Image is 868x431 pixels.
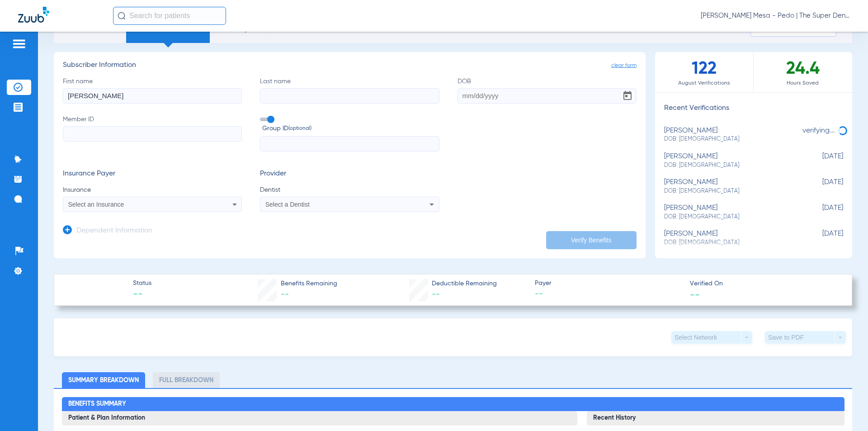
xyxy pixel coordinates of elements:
button: Open calendar [618,87,637,105]
span: DOB: [DEMOGRAPHIC_DATA] [664,187,798,195]
span: Deductible Remaining [432,279,497,289]
span: verifying... [802,127,835,134]
span: -- [432,290,440,298]
span: Insurance [63,185,242,194]
li: Full Breakdown [153,372,220,388]
span: Select an Insurance [68,201,124,208]
img: Search Icon [118,12,126,20]
iframe: Chat Widget [823,388,868,431]
h3: Patient & Plan Information [62,411,577,426]
h3: Recent History [587,411,844,426]
input: Last name [260,88,439,104]
span: -- [281,290,289,298]
span: Benefits Remaining [281,279,337,289]
div: [PERSON_NAME] [664,204,798,221]
div: [PERSON_NAME] [664,178,798,195]
img: hamburger-icon [12,38,26,49]
h3: Dependent Information [76,227,152,236]
span: [DATE] [798,230,843,246]
span: DOB: [DEMOGRAPHIC_DATA] [664,135,798,143]
span: -- [690,289,700,299]
h3: Recent Verifications [655,104,852,113]
span: Group ID [262,124,439,133]
h3: Subscriber Information [63,61,637,70]
span: DOB: [DEMOGRAPHIC_DATA] [664,161,798,170]
div: 122 [655,52,754,92]
button: Verify Benefits [546,231,637,249]
span: Dentist [260,185,439,194]
input: Search for patients [113,7,226,25]
span: Payer [535,279,682,288]
h3: Insurance Payer [63,170,242,179]
img: Zuub Logo [18,7,49,23]
input: Member ID [63,126,242,142]
span: DOB: [DEMOGRAPHIC_DATA] [664,213,798,221]
span: Status [133,279,151,288]
span: August Verifications [655,79,753,88]
div: 24.4 [754,52,852,92]
div: [PERSON_NAME] [664,127,798,143]
span: -- [133,289,151,301]
span: [DATE] [798,204,843,221]
h3: Provider [260,170,439,179]
label: DOB [458,77,637,104]
span: -- [535,289,682,300]
label: First name [63,77,242,104]
label: Member ID [63,115,242,152]
span: DOB: [DEMOGRAPHIC_DATA] [664,239,798,247]
span: Select a Dentist [265,201,310,208]
h2: Benefits Summary [62,397,844,412]
span: [PERSON_NAME] Mesa - Pedo | The Super Dentists [701,11,850,20]
span: [DATE] [798,178,843,195]
label: Last name [260,77,439,104]
span: [DATE] [798,152,843,169]
small: (optional) [288,124,311,133]
div: [PERSON_NAME] [664,230,798,246]
input: DOBOpen calendar [458,88,637,104]
li: Summary Breakdown [62,372,145,388]
span: Hours Saved [754,79,852,88]
span: Verified On [690,279,837,289]
span: clear form [611,61,637,70]
input: First name [63,88,242,104]
div: [PERSON_NAME] [664,152,798,169]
